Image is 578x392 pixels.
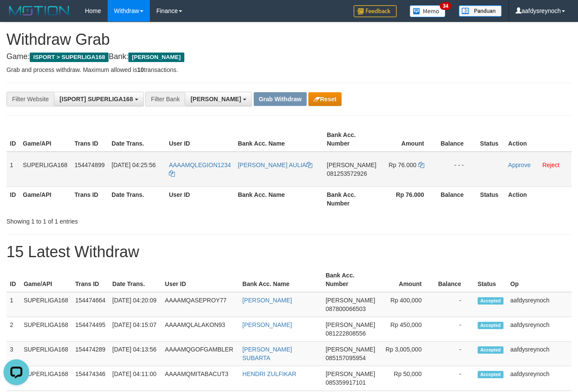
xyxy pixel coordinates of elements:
[435,366,474,391] td: -
[379,366,435,391] td: Rp 50,000
[71,187,108,211] th: Trans ID
[20,317,72,342] td: SUPERLIGA168
[6,4,72,17] img: MOTION_logo.png
[326,321,375,328] span: [PERSON_NAME]
[20,342,72,366] td: SUPERLIGA168
[112,162,155,168] span: [DATE] 04:25:56
[234,127,323,152] th: Bank Acc. Name
[20,366,72,391] td: SUPERLIGA168
[6,187,19,211] th: ID
[72,317,109,342] td: 154474495
[108,127,165,152] th: Date Trans.
[109,317,162,342] td: [DATE] 04:15:07
[59,96,133,103] span: [ISPORT] SUPERLIGA168
[72,292,109,317] td: 154474664
[380,127,437,152] th: Amount
[440,2,451,10] span: 34
[234,187,323,211] th: Bank Acc. Name
[165,127,234,152] th: User ID
[507,366,572,391] td: aafdysreynoch
[379,292,435,317] td: Rp 400,000
[145,92,185,106] div: Filter Bank
[435,342,474,366] td: -
[20,268,72,292] th: Game/API
[19,152,71,187] td: SUPERLIGA168
[6,292,20,317] td: 1
[326,379,366,386] span: Copy 085359917101 to clipboard
[3,3,29,29] button: Open LiveChat chat widget
[323,187,380,211] th: Bank Acc. Number
[6,268,20,292] th: ID
[108,187,165,211] th: Date Trans.
[437,187,477,211] th: Balance
[72,268,109,292] th: Trans ID
[75,162,105,168] span: 154474899
[169,162,231,168] span: AAAAMQLEGION1234
[437,152,477,187] td: - - -
[508,162,531,168] a: Approve
[435,268,474,292] th: Balance
[478,371,503,378] span: Accepted
[379,268,435,292] th: Amount
[20,292,72,317] td: SUPERLIGA168
[326,305,366,312] span: Copy 087800066503 to clipboard
[54,92,143,106] button: [ISPORT] SUPERLIGA168
[71,127,108,152] th: Trans ID
[162,292,239,317] td: AAAAMQASEPROY77
[6,214,234,226] div: Showing 1 to 1 of 1 entries
[238,162,312,168] a: [PERSON_NAME] AULIA
[326,297,375,304] span: [PERSON_NAME]
[109,268,162,292] th: Date Trans.
[477,187,505,211] th: Status
[322,268,379,292] th: Bank Acc. Number
[418,162,424,168] a: Copy 76000 to clipboard
[477,127,505,152] th: Status
[6,243,572,261] h1: 15 Latest Withdraw
[19,127,71,152] th: Game/API
[326,370,375,377] span: [PERSON_NAME]
[380,187,437,211] th: Rp 76.000
[109,342,162,366] td: [DATE] 04:13:56
[327,170,367,177] span: Copy 081253572926 to clipboard
[242,297,292,304] a: [PERSON_NAME]
[128,53,184,62] span: [PERSON_NAME]
[242,321,292,328] a: [PERSON_NAME]
[478,346,503,354] span: Accepted
[6,31,572,48] h1: Withdraw Grab
[162,342,239,366] td: AAAAMQGOFGAMBLER
[326,346,375,353] span: [PERSON_NAME]
[72,366,109,391] td: 154474346
[435,317,474,342] td: -
[242,370,296,377] a: HENDRI ZULFIKAR
[326,355,366,361] span: Copy 085157095954 to clipboard
[354,5,397,17] img: Feedback.jpg
[242,346,292,361] a: [PERSON_NAME] SUBARTA
[327,162,376,168] span: [PERSON_NAME]
[379,342,435,366] td: Rp 3,005,000
[505,187,572,211] th: Action
[507,342,572,366] td: aafdysreynoch
[437,127,477,152] th: Balance
[72,342,109,366] td: 154474289
[326,330,366,337] span: Copy 081222808556 to clipboard
[459,5,502,17] img: panduan.png
[507,317,572,342] td: aafdysreynoch
[6,127,19,152] th: ID
[254,92,307,106] button: Grab Withdraw
[6,342,20,366] td: 3
[410,5,446,17] img: Button%20Memo.svg
[507,292,572,317] td: aafdysreynoch
[169,162,231,177] a: AAAAMQLEGION1234
[239,268,322,292] th: Bank Acc. Name
[162,366,239,391] td: AAAAMQMITABACUT3
[19,187,71,211] th: Game/API
[6,65,572,74] p: Grab and process withdraw. Maximum allowed is transactions.
[6,152,19,187] td: 1
[478,297,503,305] span: Accepted
[6,317,20,342] td: 2
[308,92,342,106] button: Reset
[162,268,239,292] th: User ID
[165,187,234,211] th: User ID
[379,317,435,342] td: Rp 450,000
[435,292,474,317] td: -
